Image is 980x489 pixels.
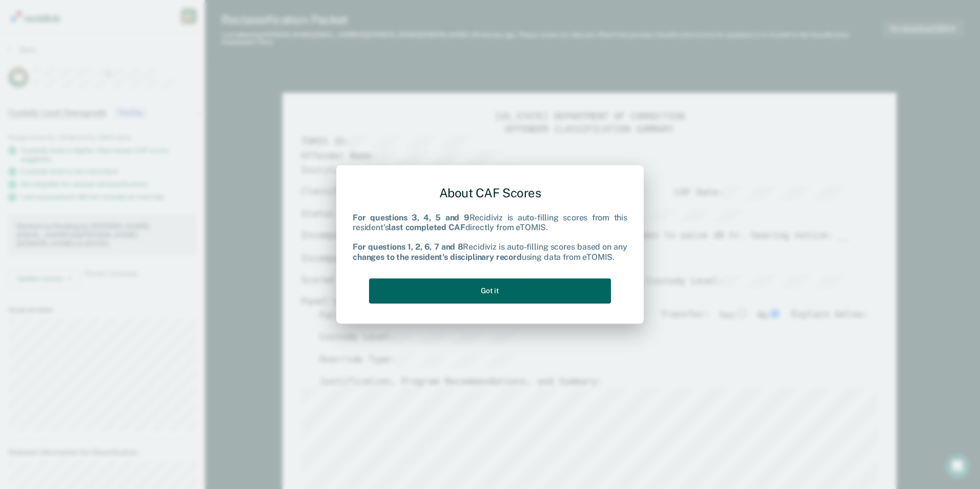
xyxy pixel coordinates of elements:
b: For questions 1, 2, 6, 7 and 8 [353,242,463,252]
div: About CAF Scores [353,177,627,209]
button: Got it [369,278,611,303]
div: Recidiviz is auto-filling scores from this resident's directly from eTOMIS. Recidiviz is auto-fil... [353,213,627,262]
b: last completed CAF [389,222,465,232]
b: For questions 3, 4, 5 and 9 [353,213,469,222]
b: changes to the resident's disciplinary record [353,252,522,262]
